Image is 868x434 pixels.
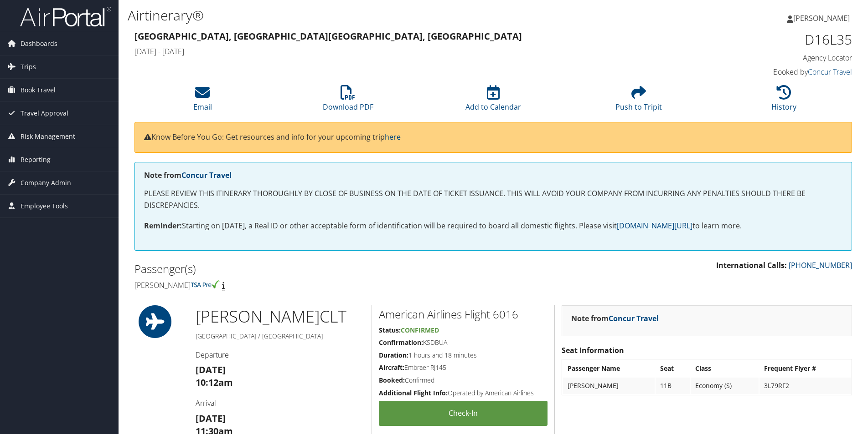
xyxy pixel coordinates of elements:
[379,401,548,426] a: Check-in
[683,53,852,63] h4: Agency Locator
[465,90,521,112] a: Add to Calendar
[615,90,662,112] a: Push to Tripit
[134,30,522,42] strong: [GEOGRAPHIC_DATA], [GEOGRAPHIC_DATA] [GEOGRAPHIC_DATA], [GEOGRAPHIC_DATA]
[196,305,365,328] h1: [PERSON_NAME] CLT
[683,67,852,77] h4: Booked by
[21,56,36,78] span: Trips
[563,378,655,394] td: [PERSON_NAME]
[144,220,842,232] p: Starting on [DATE], a Real ID or other acceptable form of identification will be required to boar...
[323,90,373,112] a: Download PDF
[379,338,423,347] strong: Confirmation:
[144,131,842,143] p: Know Before You Go: Get resources and info for your upcoming trip
[144,170,232,180] strong: Note from
[759,378,851,394] td: 3L79RF2
[379,307,548,322] h2: American Airlines Flight 6016
[379,376,405,384] strong: Booked:
[134,46,669,56] h4: [DATE] - [DATE]
[379,389,548,398] h5: Operated by American Airlines
[21,195,68,217] span: Employee Tools
[691,360,759,377] th: Class
[656,360,690,377] th: Seat
[21,102,68,125] span: Travel Approval
[196,398,365,408] h4: Arrival
[617,221,692,231] a: [DOMAIN_NAME][URL]
[379,326,401,334] strong: Status:
[656,378,690,394] td: 11B
[196,412,226,424] strong: [DATE]
[787,5,859,32] a: [PERSON_NAME]
[144,221,182,231] strong: Reminder:
[808,67,852,77] a: Concur Travel
[196,363,226,376] strong: [DATE]
[181,170,232,180] a: Concur Travel
[759,360,851,377] th: Frequent Flyer #
[21,32,57,55] span: Dashboards
[571,313,659,323] strong: Note from
[716,260,787,270] strong: International Calls:
[193,90,212,112] a: Email
[379,351,548,360] h5: 1 hours and 18 minutes
[379,363,404,372] strong: Aircraft:
[134,280,486,290] h4: [PERSON_NAME]
[385,132,401,142] a: here
[609,313,659,323] a: Concur Travel
[21,172,71,194] span: Company Admin
[789,260,852,270] a: [PHONE_NUMBER]
[20,6,111,27] img: airportal-logo.png
[196,332,365,341] h5: [GEOGRAPHIC_DATA] / [GEOGRAPHIC_DATA]
[379,363,548,372] h5: Embraer RJ145
[771,90,796,112] a: History
[21,79,56,101] span: Book Travel
[793,13,850,23] span: [PERSON_NAME]
[563,360,655,377] th: Passenger Name
[379,338,548,347] h5: KSDBUA
[196,350,365,360] h4: Departure
[379,376,548,385] h5: Confirmed
[379,389,448,397] strong: Additional Flight Info:
[21,125,75,148] span: Risk Management
[379,351,408,359] strong: Duration:
[144,188,842,211] p: PLEASE REVIEW THIS ITINERARY THOROUGHLY BY CLOSE OF BUSINESS ON THE DATE OF TICKET ISSUANCE. THIS...
[196,376,233,389] strong: 10:12am
[401,326,439,334] span: Confirmed
[21,148,51,171] span: Reporting
[128,6,615,25] h1: Airtinerary®
[683,30,852,49] h1: D16L35
[691,378,759,394] td: Economy (S)
[134,261,486,277] h2: Passenger(s)
[191,280,220,288] img: tsa-precheck.png
[562,345,624,355] strong: Seat Information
